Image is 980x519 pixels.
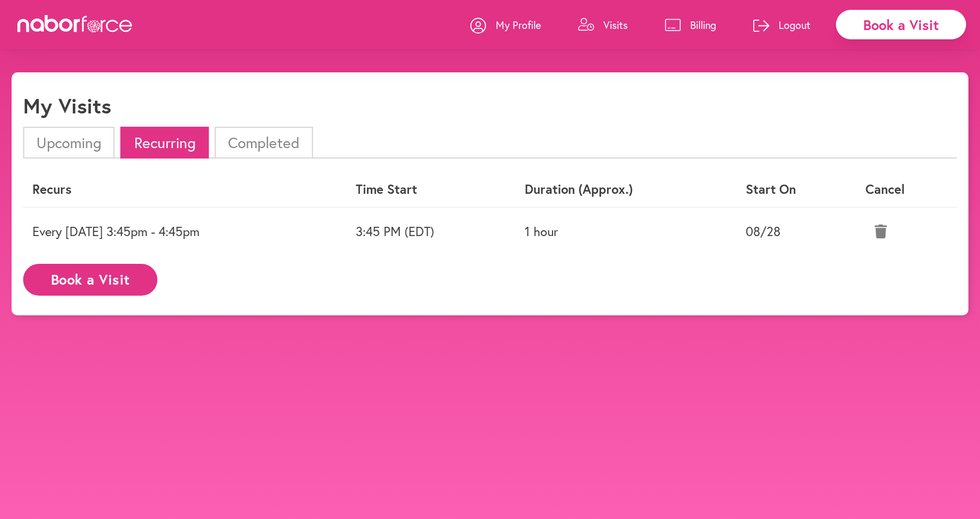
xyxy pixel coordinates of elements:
[665,8,716,42] a: Billing
[856,172,957,207] th: Cancel
[23,172,347,207] th: Recurs
[215,127,313,159] li: Completed
[120,127,208,159] li: Recurring
[23,127,115,159] li: Upcoming
[779,18,810,32] p: Logout
[515,207,736,255] td: 1 hour
[603,18,628,32] p: Visits
[23,93,111,118] h1: My Visits
[578,8,628,42] a: Visits
[23,273,157,284] a: Book a Visit
[690,18,716,32] p: Billing
[347,207,516,255] td: 3:45 PM (EDT)
[347,172,516,207] th: Time Start
[736,172,856,207] th: Start On
[496,18,541,32] p: My Profile
[23,207,347,255] td: Every [DATE] 3:45pm - 4:45pm
[836,10,966,39] div: Book a Visit
[515,172,736,207] th: Duration (Approx.)
[736,207,856,255] td: 08/28
[470,8,541,42] a: My Profile
[753,8,810,42] a: Logout
[23,264,157,296] button: Book a Visit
